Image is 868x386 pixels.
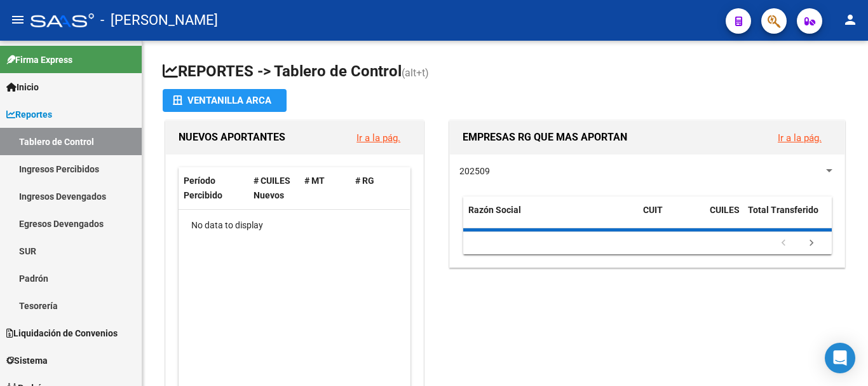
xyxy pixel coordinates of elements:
span: NUEVOS APORTANTES [179,131,285,143]
span: # CUILES Nuevos [254,176,290,200]
h1: REPORTES -> Tablero de Control [163,61,848,83]
span: Firma Express [6,53,72,67]
div: Ventanilla ARCA [173,89,276,112]
span: CUILES [710,205,740,215]
a: Ir a la pág. [356,132,400,144]
mat-icon: person [843,12,858,27]
mat-icon: menu [10,12,25,27]
span: CUIT [643,205,663,215]
span: EMPRESAS RG QUE MAS APORTAN [463,131,627,143]
span: (alt+t) [402,67,429,79]
span: Reportes [6,107,52,121]
button: Ir a la pág. [346,126,410,149]
span: Sistema [6,354,48,368]
datatable-header-cell: Razón Social [463,196,638,238]
span: # MT [304,176,325,186]
div: Open Intercom Messenger [825,343,855,373]
span: 202509 [459,166,490,176]
datatable-header-cell: # MT [299,167,350,209]
a: go to previous page [771,237,796,251]
a: Ir a la pág. [778,132,822,144]
a: go to next page [799,237,824,251]
datatable-header-cell: # CUILES Nuevos [248,167,299,209]
div: No data to display [179,210,410,242]
span: Total Transferido [748,205,818,215]
datatable-header-cell: Total Transferido [743,196,832,238]
button: Ir a la pág. [768,126,832,149]
datatable-header-cell: CUILES [705,196,743,238]
span: Inicio [6,80,39,94]
span: - [PERSON_NAME] [100,6,218,34]
datatable-header-cell: CUIT [638,196,705,238]
datatable-header-cell: # RG [350,167,401,209]
span: # RG [355,176,374,186]
datatable-header-cell: Período Percibido [179,167,248,209]
button: Ventanilla ARCA [163,89,287,112]
span: Período Percibido [184,176,222,200]
span: Liquidación de Convenios [6,326,118,340]
span: Razón Social [468,205,521,215]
